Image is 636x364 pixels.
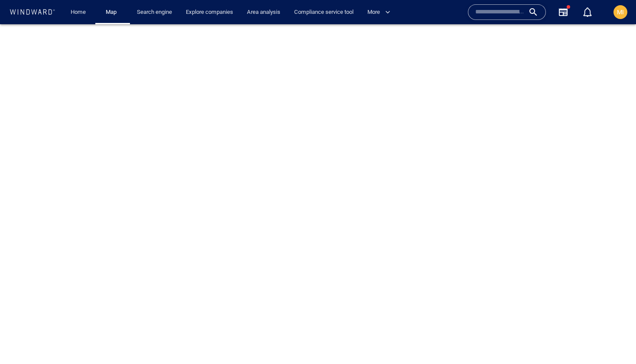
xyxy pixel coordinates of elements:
a: Home [67,5,89,20]
a: Search engine [133,5,175,20]
button: Map [99,5,127,20]
a: Area analysis [243,5,284,20]
a: Compliance service tool [291,5,357,20]
iframe: Chat [599,325,630,358]
a: Explore companies [182,5,237,20]
button: Home [64,5,92,20]
span: More [367,7,390,17]
div: Notification center [582,7,593,17]
a: Map [102,5,123,20]
button: MI [612,3,629,21]
span: MI [617,9,624,16]
button: More [364,5,398,20]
